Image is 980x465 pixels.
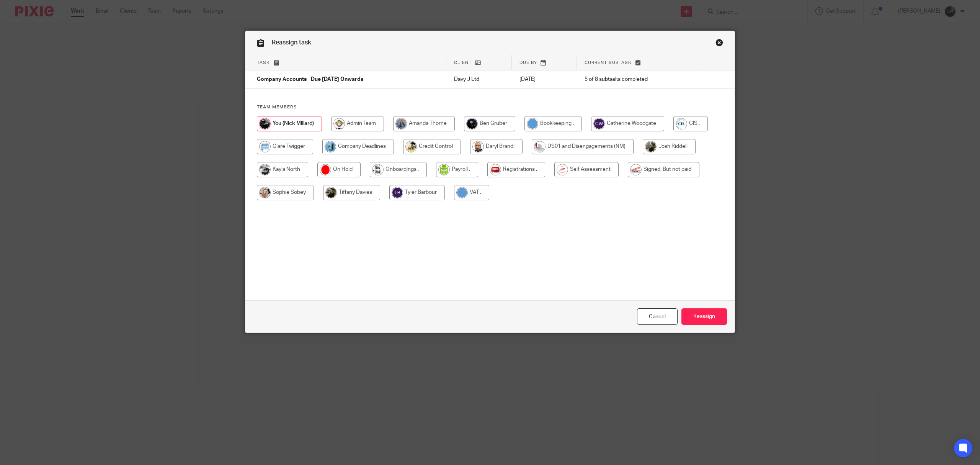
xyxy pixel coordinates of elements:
span: Client [454,61,472,65]
span: Task [257,61,270,65]
a: Close this dialog window [715,39,723,49]
span: Company Accounts - Due [DATE] Onwards [257,77,363,82]
span: Current subtask [585,61,632,65]
a: Close this dialog window [637,308,678,325]
input: Reassign [681,308,727,325]
p: Davy J Ltd [454,75,504,83]
p: [DATE] [519,75,570,83]
span: Due by [519,61,537,65]
span: Reassign task [272,39,311,46]
h4: Team members [257,104,723,110]
td: 5 of 8 subtasks completed [577,70,699,89]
